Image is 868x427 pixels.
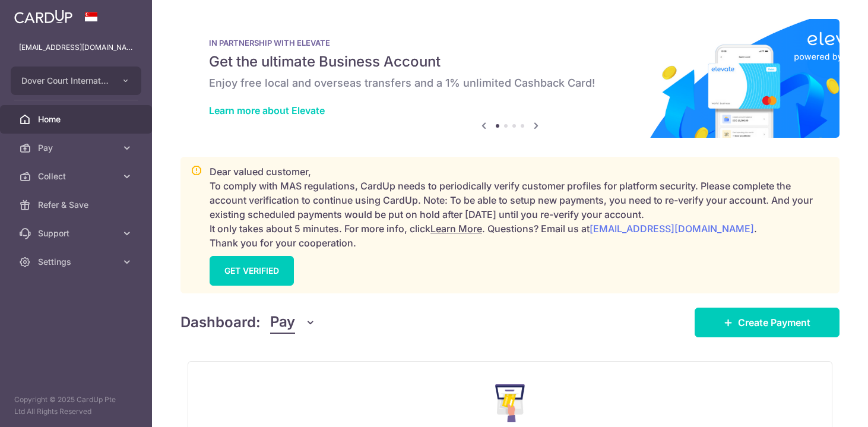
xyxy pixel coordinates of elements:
p: [EMAIL_ADDRESS][DOMAIN_NAME] [19,42,133,53]
a: Learn more about Elevate [209,105,325,116]
h5: Get the ultimate Business Account [209,52,811,71]
img: Make Payment [495,384,525,422]
button: Pay [270,311,316,334]
a: Create Payment [695,308,840,337]
a: [EMAIL_ADDRESS][DOMAIN_NAME] [590,223,754,235]
span: Home [38,113,116,125]
span: Pay [270,311,295,334]
img: CardUp [14,10,72,24]
button: Dover Court International School Pte Ltd [11,67,141,95]
span: Settings [38,256,116,268]
span: Support [38,227,116,239]
p: Dear valued customer, To comply with MAS regulations, CardUp needs to periodically verify custome... [210,165,829,250]
h6: Enjoy free local and overseas transfers and a 1% unlimited Cashback Card! [209,76,811,90]
span: Collect [38,170,116,182]
span: Dover Court International School Pte Ltd [21,75,109,87]
img: Renovation banner [180,19,840,138]
span: Pay [38,142,116,154]
p: IN PARTNERSHIP WITH ELEVATE [209,38,811,48]
a: Learn More [430,223,482,235]
span: Refer & Save [38,199,116,211]
h4: Dashboard: [180,312,261,333]
a: GET VERIFIED [210,256,294,286]
span: Create Payment [738,315,810,330]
